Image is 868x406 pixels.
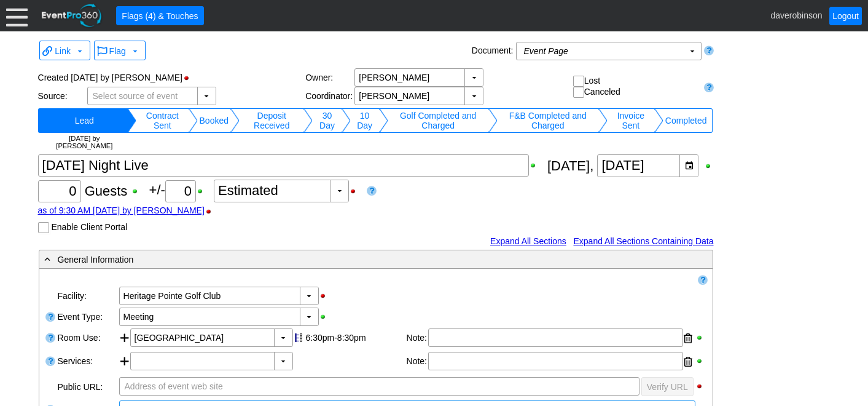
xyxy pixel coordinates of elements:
[684,352,692,371] div: Remove service
[131,187,145,196] div: Show Guest Count when printing; click to hide Guest Count when printing.
[196,187,210,196] div: Show Plus/Minus Count when printing; click to hide Plus/Minus Count when printing.
[57,285,118,306] div: Facility:
[57,306,118,327] div: Event Type:
[351,108,379,133] td: Change status to 10 Day
[608,108,654,133] td: Change status to Invoice Sent
[55,46,71,56] span: Link
[51,222,127,232] label: Enable Client Portal
[349,187,363,196] div: Hide Guest Count Status when printing; click to show Guest Count Status when printing.
[547,158,593,173] span: [DATE],
[42,133,128,151] td: [DATE] by [PERSON_NAME]
[57,327,118,351] div: Room Use:
[305,91,354,101] div: Coordinator:
[136,108,188,133] td: Change status to Contract Sent
[573,76,698,98] div: Lost Canceled
[304,328,405,347] div: Edit start & end times
[57,376,118,399] div: Public URL:
[38,91,87,101] div: Source:
[663,108,709,133] td: Change status to Completed
[119,328,130,349] div: Add room
[498,108,598,133] td: Change status to F&B Completed and Charged
[305,73,354,82] div: Owner:
[469,42,516,63] div: Document:
[42,252,660,266] div: General Information
[119,352,130,373] div: Add service
[182,74,197,82] div: Hide Status Bar when printing; click to show Status Bar when printing.
[149,182,214,197] span: +/-
[770,10,822,20] span: daverobinson
[42,44,85,57] span: Link
[205,207,219,216] div: Hide Guest Count Stamp when printing; click to show Guest Count Stamp when printing.
[38,68,306,87] div: Created [DATE] by [PERSON_NAME]
[388,108,488,133] td: Change status to Golf Completed and Charged
[240,108,303,133] td: Change status to Deposit Received
[529,161,543,170] div: Show Event Title when printing; click to hide Event Title when printing.
[644,381,690,393] span: Verify URL
[644,380,690,393] span: Verify URL
[42,108,128,133] td: Change status to Lead
[293,328,304,347] div: Show this item on timeline; click to toggle
[490,236,566,246] a: Expand All Sections
[524,46,568,56] i: Event Page
[85,183,128,199] span: Guests
[119,10,200,22] span: Flags (4) & Touches
[319,292,333,300] div: Hide Facility when printing; click to show Facility when printing.
[58,255,134,265] span: General Information
[38,205,205,215] a: as of 9:30 AM [DATE] by [PERSON_NAME]
[407,328,428,348] div: Note:
[407,352,428,372] div: Note:
[695,357,706,365] div: Show Services when printing; click to hide Services when printing.
[57,351,118,374] div: Services:
[198,108,230,133] td: Change status to Booked
[119,9,200,22] span: Flags (4) & Touches
[684,329,692,348] div: Remove room
[90,87,181,105] span: Select source of event
[319,312,333,321] div: Show Event Type when printing; click to hide Event Type when printing.
[306,333,404,343] div: 6:30pm-8:30pm
[313,108,341,133] td: Change status to 30 Day
[109,46,126,56] span: Flag
[695,382,706,391] div: Hide Public URL when printing; click to show Public URL when printing.
[573,236,713,246] a: Expand All Sections Containing Data
[829,7,862,25] a: Logout
[695,333,706,342] div: Show Room Use when printing; click to hide Room Use when printing.
[40,2,104,30] img: EventPro360
[97,44,140,57] span: Flag
[704,162,714,170] div: Show Event Date when printing; click to hide Event Date when printing.
[6,5,28,26] div: Menu: Click or 'Crtl+M' to toggle menu open/close
[122,378,225,395] span: Address of event web site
